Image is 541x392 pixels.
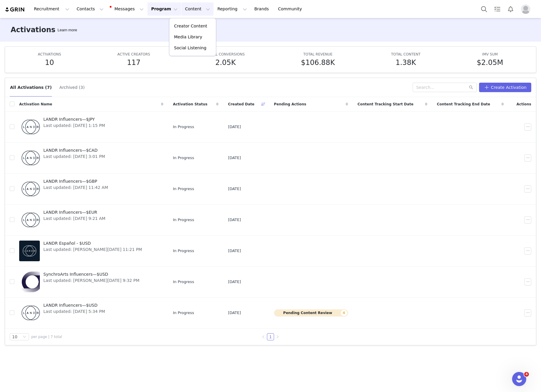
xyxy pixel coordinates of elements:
a: Brands [251,2,274,16]
button: Notifications [504,2,517,16]
span: [DATE] [228,124,241,130]
h3: Activations [11,24,55,35]
span: Last updated: [PERSON_NAME][DATE] 9:32 PM [43,277,140,284]
i: icon: left [262,335,265,339]
span: ACTIVE CREATORS [117,52,150,56]
a: LANDR Influencers—$GBPLast updated: [DATE] 11:42 AM [19,177,163,201]
span: Last updated: [PERSON_NAME][DATE] 11:21 PM [43,246,142,253]
div: 10 [12,334,17,340]
span: [DATE] [228,217,241,223]
span: TOTAL CONTENT [391,52,421,56]
span: LANDR Influencers—$CAD [43,147,105,153]
span: [DATE] [228,310,241,316]
button: Content [181,2,214,16]
p: Social Listening [174,45,206,51]
input: Search... [413,83,477,92]
span: LANDR Influencers—$JPY [43,116,105,122]
span: LANDR Influencers—$GBP [43,178,108,184]
li: 1 [267,333,274,340]
i: icon: search [469,85,473,89]
h5: 117 [127,57,140,68]
span: per page | 7 total [31,334,62,339]
span: TOTAL REVENUE [303,52,332,56]
img: grin logo [5,7,25,12]
a: Tasks [491,2,504,16]
a: LANDR Influencers—$EURLast updated: [DATE] 9:21 AM [19,208,163,232]
button: All Activations (7) [10,83,52,92]
button: Recruitment [30,2,73,16]
span: In Progress [173,217,194,223]
span: IMV SUM [482,52,498,56]
span: Activation Status [173,102,207,107]
span: [DATE] [228,155,241,161]
span: ACTIVATIONS [38,52,61,56]
a: SynchroArts Influencers—$USDLast updated: [PERSON_NAME][DATE] 9:32 PM [19,270,163,294]
span: [DATE] [228,279,241,285]
a: LANDR Influencers—$USDLast updated: [DATE] 5:34 PM [19,301,163,325]
span: Content Tracking Start Date [358,102,414,107]
span: In Progress [173,279,194,285]
h5: $106.88K [301,57,335,68]
a: 1 [267,334,274,340]
span: In Progress [173,124,194,130]
span: LANDR Influencers—$USD [43,302,105,308]
span: Last updated: [DATE] 1:15 PM [43,122,105,129]
h5: $2.05M [477,57,503,68]
button: Messages [107,2,147,16]
span: Last updated: [DATE] 5:34 PM [43,308,105,315]
a: Community [275,2,308,16]
span: In Progress [173,248,194,254]
a: LANDR Influencers—$JPYLast updated: [DATE] 1:15 PM [19,115,163,139]
i: icon: down [23,335,26,339]
span: Content Tracking End Date [437,102,490,107]
span: [DATE] [228,248,241,254]
span: Activation Name [19,102,52,107]
span: Last updated: [DATE] 9:21 AM [43,215,105,222]
i: icon: right [276,335,279,339]
button: Create Activation [479,83,531,92]
button: Archived (3) [59,83,85,92]
h5: 10 [45,57,54,68]
button: Profile [517,4,536,14]
button: Program [147,2,181,16]
button: Search [478,2,491,16]
span: SynchroArts Influencers—$USD [43,271,140,277]
div: Tooltip anchor [56,27,78,33]
span: TOTAL CONVERSIONS [206,52,245,56]
p: Media Library [174,34,202,40]
button: Reporting [214,2,250,16]
span: [DATE] [228,186,241,192]
h5: 2.05K [215,57,236,68]
a: LANDR Español - $USDLast updated: [PERSON_NAME][DATE] 11:21 PM [19,239,163,263]
span: LANDR Español - $USD [43,240,142,246]
h5: 1.38K [396,57,416,68]
span: 4 [524,372,529,377]
span: Created Date [228,102,255,107]
span: In Progress [173,155,194,161]
span: LANDR Influencers—$EUR [43,209,105,215]
span: Last updated: [DATE] 3:01 PM [43,153,105,160]
span: In Progress [173,310,194,316]
li: Next Page [274,333,281,340]
img: placeholder-profile.jpg [521,4,530,14]
div: Actions [509,98,536,110]
span: Last updated: [DATE] 11:42 AM [43,184,108,191]
span: In Progress [173,186,194,192]
button: Contacts [73,2,107,16]
button: Pending Content Review4 [274,309,348,316]
span: Pending Actions [274,102,306,107]
a: LANDR Influencers—$CADLast updated: [DATE] 3:01 PM [19,146,163,170]
iframe: Intercom live chat [512,372,526,386]
li: Previous Page [260,333,267,340]
p: Creator Content [174,23,207,29]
